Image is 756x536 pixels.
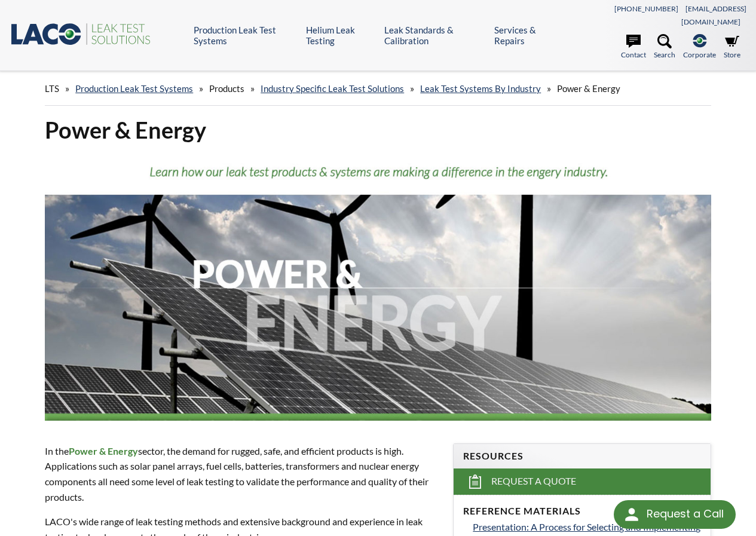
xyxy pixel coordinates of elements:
[557,83,620,94] span: Power & Energy
[75,83,193,94] a: Production Leak Test Systems
[647,500,724,528] div: Request a Call
[724,34,740,60] a: Store
[209,83,244,94] span: Products
[45,115,711,145] h1: Power & Energy
[194,24,296,46] a: Production Leak Test Systems
[45,155,711,421] img: Power & Energy header
[384,24,485,46] a: Leak Standards & Calibration
[614,4,678,13] a: [PHONE_NUMBER]
[463,505,700,517] h4: Reference Materials
[261,83,404,94] a: Industry Specific Leak Test Solutions
[45,72,711,106] div: » » » » »
[420,83,541,94] a: Leak Test Systems by Industry
[654,34,675,60] a: Search
[681,4,746,26] a: [EMAIL_ADDRESS][DOMAIN_NAME]
[69,445,138,457] strong: Power & Energy
[45,83,59,94] span: LTS
[621,34,646,60] a: Contact
[454,468,710,495] a: Request a Quote
[683,49,716,60] span: Corporate
[494,24,559,46] a: Services & Repairs
[622,505,641,524] img: round button
[463,450,700,463] h4: Resources
[306,24,375,46] a: Helium Leak Testing
[45,443,439,504] p: In the sector, the demand for rugged, safe, and efficient products is high. Applications such as ...
[491,475,576,488] span: Request a Quote
[614,500,736,529] div: Request a Call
